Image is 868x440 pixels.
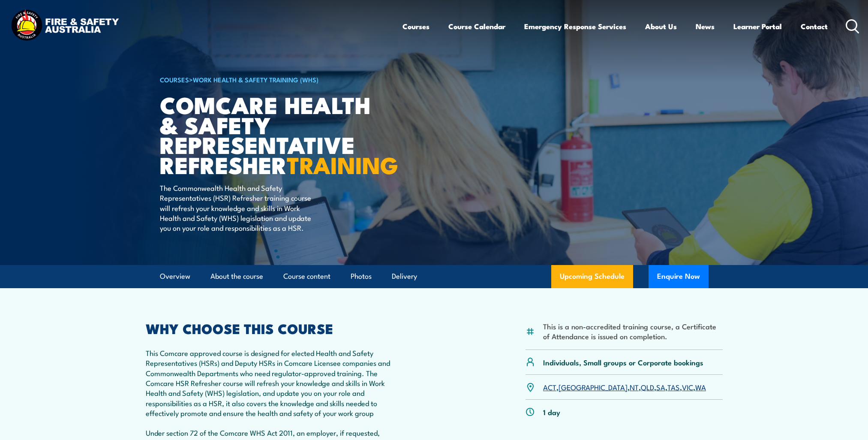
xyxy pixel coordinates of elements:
a: About the course [210,265,263,288]
a: QLD [641,382,654,392]
p: This Comcare approved course is designed for elected Health and Safety Representatives (HSRs) and... [146,348,396,418]
a: [GEOGRAPHIC_DATA] [559,382,628,392]
a: Overview [160,265,190,288]
a: Photos [351,265,372,288]
p: , , , , , , , [543,382,706,392]
a: Course Calendar [448,15,505,38]
a: VIC [682,382,693,392]
p: Individuals, Small groups or Corporate bookings [543,357,703,367]
a: News [696,15,715,38]
a: Emergency Response Services [524,15,626,38]
button: Enquire Now [649,265,709,288]
h2: WHY CHOOSE THIS COURSE [146,322,396,334]
a: Learner Portal [733,15,782,38]
p: 1 day [543,407,560,417]
a: ACT [543,382,556,392]
a: Work Health & Safety Training (WHS) [193,75,318,84]
a: Upcoming Schedule [551,265,633,288]
a: NT [630,382,639,392]
a: TAS [667,382,680,392]
a: Contact [801,15,828,38]
a: About Us [645,15,677,38]
a: Course content [283,265,330,288]
a: Courses [402,15,429,38]
a: WA [695,382,706,392]
li: This is a non-accredited training course, a Certificate of Attendance is issued on completion. [543,321,723,341]
h1: Comcare Health & Safety Representative Refresher [160,94,372,175]
h6: > [160,74,372,84]
a: COURSES [160,75,189,84]
a: SA [656,382,665,392]
p: The Commonwealth Health and Safety Representatives (HSR) Refresher training course will refresh y... [160,183,316,233]
a: Delivery [392,265,417,288]
strong: TRAINING [287,146,398,182]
